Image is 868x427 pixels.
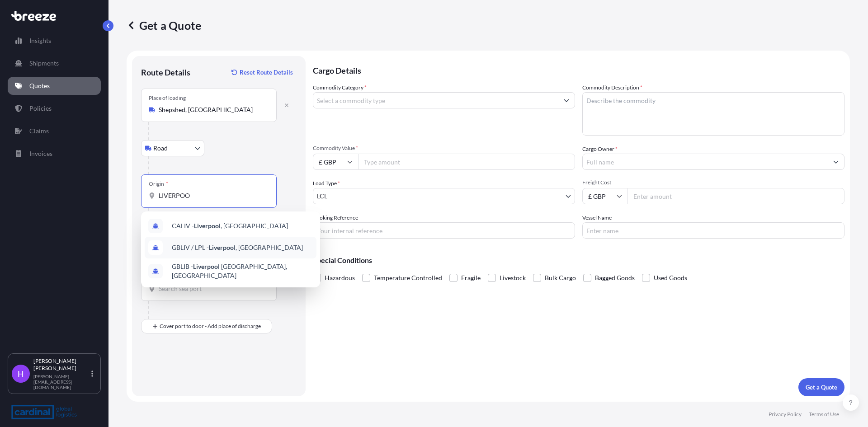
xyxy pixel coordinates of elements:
[809,411,839,418] p: Terms of Use
[583,154,828,170] input: Full name
[29,127,49,136] p: Claims
[317,192,327,201] span: LCL
[582,145,618,154] label: Cargo Owner
[313,179,340,188] span: Load Type
[159,284,265,293] input: Destination
[29,149,52,158] p: Invoices
[313,222,575,239] input: Your internal reference
[358,154,575,170] input: Type amount
[29,81,50,90] p: Quotes
[769,411,802,418] p: Privacy Policy
[313,213,358,222] label: Booking Reference
[806,383,837,392] p: Get a Quote
[582,179,844,186] span: Freight Cost
[325,271,355,285] span: Hazardous
[545,271,576,285] span: Bulk Cargo
[172,221,288,230] span: CALIV - l, [GEOGRAPHIC_DATA]
[500,271,526,285] span: Livestock
[172,262,313,280] span: GBLIB - l [GEOGRAPHIC_DATA], [GEOGRAPHIC_DATA]
[240,68,293,77] p: Reset Route Details
[582,213,612,222] label: Vessel Name
[160,322,261,331] span: Cover port to door - Add place of discharge
[141,140,204,156] button: Select transport
[313,145,575,152] span: Commodity Value
[461,271,481,285] span: Fragile
[141,211,320,287] div: Show suggestions
[582,83,642,92] label: Commodity Description
[828,154,844,170] button: Show suggestions
[153,144,168,153] span: Road
[582,222,844,239] input: Enter name
[193,263,218,270] b: Liverpoo
[194,222,219,230] b: Liverpoo
[313,92,558,108] input: Select a commodity type
[313,257,844,264] p: Special Conditions
[558,92,575,108] button: Show suggestions
[141,67,190,78] p: Route Details
[374,271,442,285] span: Temperature Controlled
[209,244,234,251] b: Liverpoo
[159,105,265,114] input: Place of loading
[18,369,24,378] span: H
[149,180,168,188] div: Origin
[654,271,687,285] span: Used Goods
[29,104,52,113] p: Policies
[313,83,367,92] label: Commodity Category
[595,271,635,285] span: Bagged Goods
[33,357,90,372] p: [PERSON_NAME] [PERSON_NAME]
[33,374,90,390] p: [PERSON_NAME][EMAIL_ADDRESS][DOMAIN_NAME]
[29,36,51,45] p: Insights
[11,405,77,419] img: organization-logo
[313,56,844,83] p: Cargo Details
[159,191,265,200] input: Origin
[127,18,201,33] p: Get a Quote
[627,188,844,204] input: Enter amount
[29,59,59,68] p: Shipments
[172,243,303,252] span: GBLIV / LPL - l, [GEOGRAPHIC_DATA]
[149,94,186,102] div: Place of loading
